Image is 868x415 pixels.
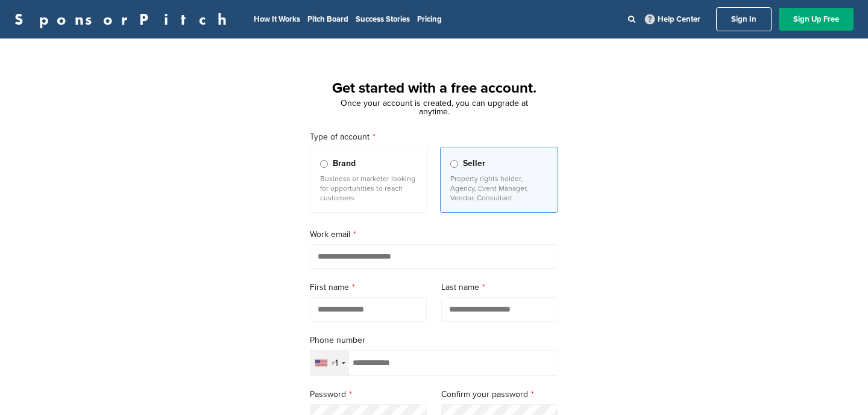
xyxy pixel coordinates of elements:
[310,131,558,144] label: Type of account
[450,160,458,168] input: Seller Property rights holder, Agency, Event Manager, Vendor, Consultant
[310,334,558,347] label: Phone number
[450,174,548,203] p: Property rights holder, Agency, Event Manager, Vendor, Consultant
[643,12,703,26] a: Help Center
[310,351,349,375] div: Selected country
[331,359,338,367] div: +1
[307,14,348,24] a: Pitch Board
[716,7,772,31] a: Sign In
[333,157,356,170] span: Brand
[320,160,328,168] input: Brand Business or marketer looking for opportunities to reach customers
[341,98,528,117] span: Once your account is created, you can upgrade at anytime.
[779,8,854,31] a: Sign Up Free
[310,281,427,294] label: First name
[441,281,558,294] label: Last name
[441,388,558,401] label: Confirm your password
[295,78,573,99] h1: Get started with a free account.
[417,14,442,24] a: Pricing
[463,157,485,170] span: Seller
[254,14,300,24] a: How It Works
[356,14,410,24] a: Success Stories
[310,228,558,241] label: Work email
[320,174,418,203] p: Business or marketer looking for opportunities to reach customers
[310,388,427,401] label: Password
[14,11,234,27] a: SponsorPitch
